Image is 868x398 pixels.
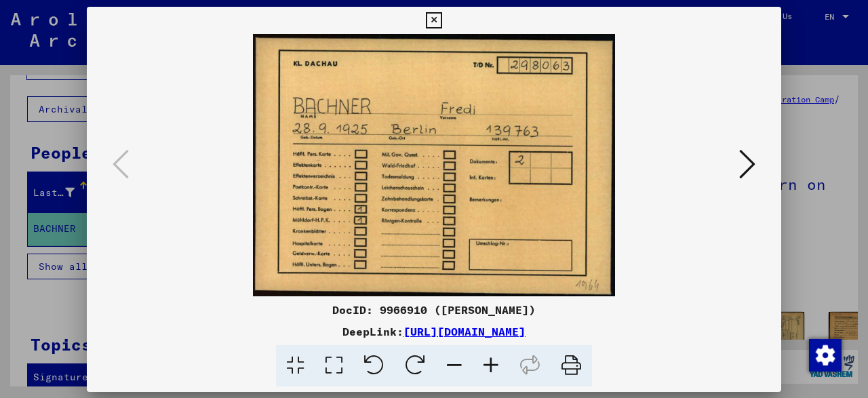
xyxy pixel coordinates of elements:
img: 001.jpg [133,34,735,296]
div: DocID: 9966910 ([PERSON_NAME]) [87,302,781,318]
div: Zustimmung ändern [808,338,841,371]
div: DeepLink: [87,323,781,340]
img: Zustimmung ändern [809,339,842,372]
a: [URL][DOMAIN_NAME] [403,325,526,338]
